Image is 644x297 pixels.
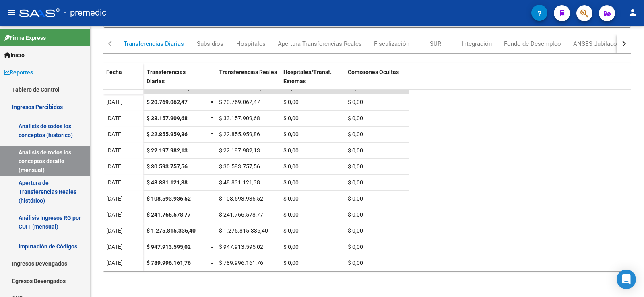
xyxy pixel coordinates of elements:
[283,99,299,105] span: $ 0,00
[278,39,362,48] div: Apertura Transferencias Reales
[348,227,363,234] span: $ 0,00
[211,195,214,202] span: =
[348,115,363,121] span: $ 0,00
[348,131,363,137] span: $ 0,00
[147,195,191,202] span: $ 108.593.936,52
[4,68,33,77] span: Reportes
[348,69,399,75] span: Comisiones Ocultas
[219,147,260,154] span: $ 22.197.982,13
[219,163,260,170] span: $ 30.593.757,56
[219,195,263,202] span: $ 108.593.936,52
[628,8,638,17] mat-icon: person
[106,227,123,234] span: [DATE]
[106,99,123,105] span: [DATE]
[283,260,299,266] span: $ 0,00
[283,195,299,202] span: $ 0,00
[211,99,214,105] span: =
[147,179,188,186] span: $ 48.831.121,38
[573,39,620,48] div: ANSES Jubilados
[211,211,214,218] span: =
[348,211,363,218] span: $ 0,00
[124,39,184,48] div: Transferencias Diarias
[106,244,123,250] span: [DATE]
[147,99,188,105] span: $ 20.769.062,47
[283,69,332,84] span: Hospitales/Transf. Externas
[106,195,123,202] span: [DATE]
[283,131,299,137] span: $ 0,00
[211,147,214,154] span: =
[147,147,188,154] span: $ 22.197.982,13
[106,147,123,154] span: [DATE]
[211,131,214,137] span: =
[283,211,299,218] span: $ 0,00
[348,163,363,170] span: $ 0,00
[504,39,561,48] div: Fondo de Desempleo
[283,163,299,170] span: $ 0,00
[197,39,223,48] div: Subsidios
[147,115,188,121] span: $ 33.157.909,68
[283,227,299,234] span: $ 0,00
[219,211,263,218] span: $ 241.766.578,77
[348,244,363,250] span: $ 0,00
[106,163,123,170] span: [DATE]
[106,179,123,186] span: [DATE]
[219,115,260,121] span: $ 33.157.909,68
[211,244,214,250] span: =
[283,115,299,121] span: $ 0,00
[211,260,214,266] span: =
[211,227,214,234] span: =
[219,227,268,234] span: $ 1.275.815.336,40
[211,179,214,186] span: =
[64,4,107,22] span: - premedic
[106,260,123,266] span: [DATE]
[283,179,299,186] span: $ 0,00
[348,99,363,105] span: $ 0,00
[147,69,186,84] span: Transferencias Diarias
[374,39,409,48] div: Fiscalización
[147,211,191,218] span: $ 241.766.578,77
[236,39,266,48] div: Hospitales
[143,63,208,97] datatable-header-cell: Transferencias Diarias
[345,63,409,97] datatable-header-cell: Comisiones Ocultas
[4,33,46,42] span: Firma Express
[103,63,143,97] datatable-header-cell: Fecha
[348,260,363,266] span: $ 0,00
[348,195,363,202] span: $ 0,00
[219,179,260,186] span: $ 48.831.121,38
[219,69,277,75] span: Transferencias Reales
[348,179,363,186] span: $ 0,00
[211,115,214,121] span: =
[211,163,214,170] span: =
[147,131,188,137] span: $ 22.855.959,86
[617,270,636,289] div: Open Intercom Messenger
[283,244,299,250] span: $ 0,00
[147,227,196,234] span: $ 1.275.815.336,40
[147,163,188,170] span: $ 30.593.757,56
[106,211,123,218] span: [DATE]
[219,260,263,266] span: $ 789.996.161,76
[462,39,492,48] div: Integración
[147,260,191,266] span: $ 789.996.161,76
[219,99,260,105] span: $ 20.769.062,47
[348,147,363,154] span: $ 0,00
[106,115,123,121] span: [DATE]
[106,69,122,75] span: Fecha
[4,51,25,59] span: Inicio
[216,63,280,97] datatable-header-cell: Transferencias Reales
[280,63,345,97] datatable-header-cell: Hospitales/Transf. Externas
[219,131,260,137] span: $ 22.855.959,86
[283,147,299,154] span: $ 0,00
[106,131,123,137] span: [DATE]
[219,244,263,250] span: $ 947.913.595,02
[147,244,191,250] span: $ 947.913.595,02
[430,39,441,48] div: SUR
[6,8,16,17] mat-icon: menu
